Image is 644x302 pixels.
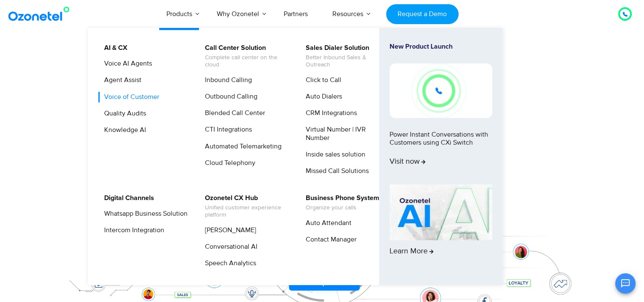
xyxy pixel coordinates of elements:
[199,108,266,118] a: Blended Call Center
[306,54,389,69] span: Better Inbound Sales & Outreach
[300,193,381,213] a: Business Phone SystemOrganize your calls
[199,193,290,220] a: Ozonetel CX HubUnified customer experience platform
[390,184,492,240] img: AI
[199,225,257,236] a: [PERSON_NAME]
[99,108,147,119] a: Quality Audits
[300,234,358,245] a: Contact Manager
[199,242,259,252] a: Conversational AI
[300,149,367,160] a: Inside sales solution
[99,209,189,219] a: Whatsapp Business Solution
[199,141,283,152] a: Automated Telemarketing
[300,108,358,118] a: CRM Integrations
[199,124,253,135] a: CTI Integrations
[99,43,129,53] a: AI & CX
[199,75,253,85] a: Inbound Calling
[615,273,636,294] button: Open chat
[300,75,343,85] a: Click to Call
[58,117,587,126] div: Turn every conversation into a growth engine for your enterprise.
[390,157,426,167] span: Visit now
[205,204,288,219] span: Unified customer experience platform
[199,43,290,70] a: Call Center SolutionComplete call center on the cloud
[306,204,379,211] span: Organize your calls
[58,76,587,116] div: Customer Experiences
[390,247,434,256] span: Learn More
[199,158,257,168] a: Cloud Telephony
[99,125,147,135] a: Knowledge AI
[300,166,370,176] a: Missed Call Solutions
[386,4,459,24] a: Request a Demo
[390,63,492,118] img: New-Project-17.png
[390,43,492,181] a: New Product LaunchPower Instant Conversations with Customers using CXi SwitchVisit now
[58,54,587,81] div: Orchestrate Intelligent
[390,184,492,271] a: Learn More
[300,218,353,228] a: Auto Attendant
[99,75,143,85] a: Agent Assist
[99,193,155,203] a: Digital Channels
[199,91,259,102] a: Outbound Calling
[300,124,390,143] a: Virtual Number | IVR Number
[300,91,343,102] a: Auto Dialers
[99,58,153,69] a: Voice AI Agents
[99,225,166,236] a: Intercom Integration
[300,43,390,70] a: Sales Dialer SolutionBetter Inbound Sales & Outreach
[199,258,257,269] a: Speech Analytics
[99,92,160,102] a: Voice of Customer
[205,54,288,69] span: Complete call center on the cloud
